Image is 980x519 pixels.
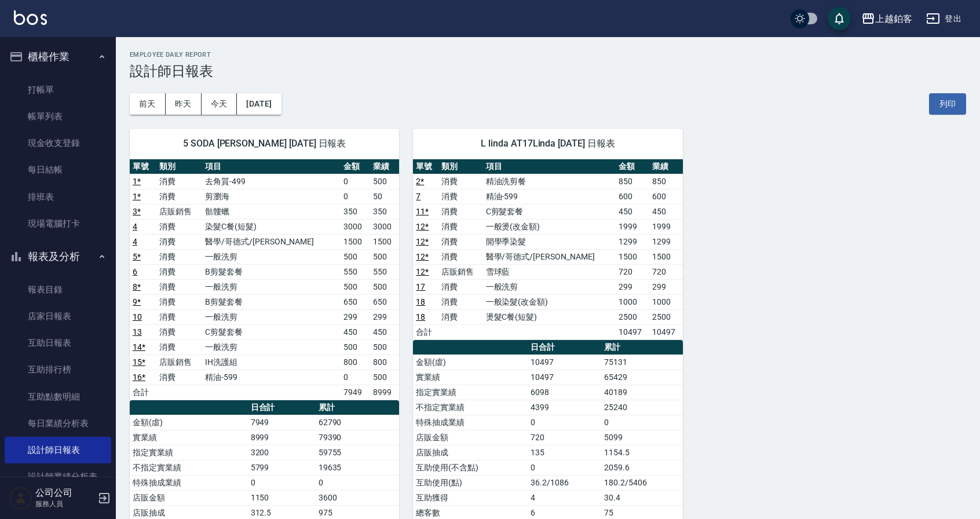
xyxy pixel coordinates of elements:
td: 骷髏蠟 [202,204,341,219]
button: 列印 [929,93,966,115]
img: Logo [14,10,47,25]
td: IH洗護組 [202,354,341,370]
a: 設計師日報表 [5,437,111,463]
button: 今天 [202,93,237,115]
td: 450 [370,324,400,339]
td: 不指定實業績 [413,400,528,415]
td: 7949 [248,415,316,430]
td: 1500 [649,249,683,264]
td: 消費 [438,309,482,324]
a: 7 [416,192,420,201]
td: 500 [370,279,400,294]
a: 4 [133,237,137,246]
a: 每日業績分析表 [5,410,111,437]
a: 13 [133,327,142,337]
td: 實業績 [130,430,248,445]
button: [DATE] [237,93,281,115]
td: 600 [649,189,683,204]
td: 消費 [156,309,202,324]
button: save [828,7,851,30]
td: 350 [370,204,400,219]
th: 業績 [370,159,400,174]
td: 店販金額 [130,490,248,505]
td: 消費 [156,234,202,249]
td: 去角質-499 [202,174,341,189]
td: 消費 [438,174,482,189]
td: 10497 [528,354,601,370]
td: 消費 [156,324,202,339]
a: 18 [416,312,425,321]
td: 350 [341,204,370,219]
th: 金額 [341,159,370,174]
td: 850 [649,174,683,189]
a: 打帳單 [5,76,111,103]
a: 互助日報表 [5,330,111,356]
td: 19635 [316,460,400,475]
td: 1154.5 [601,445,683,460]
td: 0 [248,475,316,490]
td: 店販銷售 [438,264,482,279]
td: 店販金額 [413,430,528,445]
td: 消費 [156,339,202,354]
td: 299 [341,309,370,324]
td: 開學季染髮 [483,234,616,249]
td: 500 [341,279,370,294]
td: 8999 [248,430,316,445]
td: 500 [370,249,400,264]
td: 實業績 [413,370,528,385]
td: C剪髮套餐 [483,204,616,219]
td: 一般洗剪 [202,279,341,294]
td: 1000 [649,294,683,309]
td: 消費 [156,279,202,294]
td: 消費 [438,279,482,294]
td: 合計 [130,385,156,400]
td: 3200 [248,445,316,460]
td: 一般洗剪 [202,249,341,264]
th: 項目 [202,159,341,174]
td: 500 [370,174,400,189]
button: 報表及分析 [5,242,111,272]
td: 299 [649,279,683,294]
a: 現場電腦打卡 [5,210,111,237]
td: 店販抽成 [413,445,528,460]
td: 3000 [341,219,370,234]
td: 消費 [156,294,202,309]
td: 0 [528,460,601,475]
td: 0 [528,415,601,430]
td: 消費 [156,174,202,189]
td: 一般燙(改金額) [483,219,616,234]
a: 4 [133,222,137,231]
td: 450 [616,204,649,219]
td: 850 [616,174,649,189]
td: 5799 [248,460,316,475]
td: 650 [341,294,370,309]
td: 450 [649,204,683,219]
td: 一般染髮(改金額) [483,294,616,309]
td: 互助使用(不含點) [413,460,528,475]
td: 消費 [156,264,202,279]
th: 單號 [413,159,438,174]
td: 180.2/5406 [601,475,683,490]
td: 雪球藍 [483,264,616,279]
td: 合計 [413,324,438,339]
td: 金額(虛) [413,354,528,370]
td: 消費 [438,204,482,219]
button: 登出 [922,8,966,30]
td: 消費 [156,189,202,204]
a: 設計師業績分析表 [5,463,111,490]
td: 店販銷售 [156,354,202,370]
td: 0 [341,174,370,189]
td: 2500 [649,309,683,324]
p: 服務人員 [35,499,94,509]
button: 上越鉑客 [857,7,917,31]
th: 金額 [616,159,649,174]
a: 互助排行榜 [5,356,111,383]
td: 精油-599 [483,189,616,204]
a: 排班表 [5,184,111,210]
td: 消費 [438,294,482,309]
td: 1500 [341,234,370,249]
td: 2059.6 [601,460,683,475]
td: 450 [341,324,370,339]
td: 醫學/哥德式/[PERSON_NAME] [202,234,341,249]
a: 店家日報表 [5,303,111,330]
